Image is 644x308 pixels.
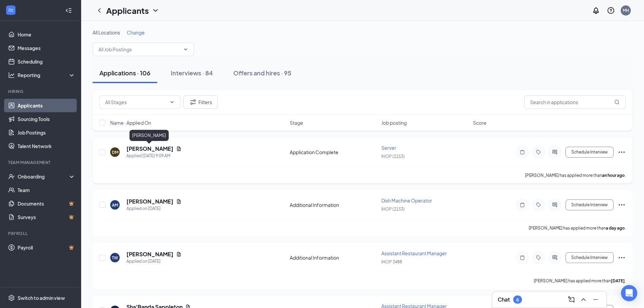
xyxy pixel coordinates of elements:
[126,251,173,258] h5: [PERSON_NAME]
[129,130,169,141] div: [PERSON_NAME]
[18,55,75,68] a: Scheduling
[126,152,182,159] div: Applied [DATE] 9:09 AM
[126,145,173,152] h5: [PERSON_NAME]
[590,294,601,305] button: Minimize
[18,139,75,153] a: Talent Network
[518,149,526,155] svg: Note
[566,252,614,263] button: Schedule Interview
[290,119,303,126] span: Stage
[7,7,14,14] svg: WorkstreamLogo
[127,29,145,35] span: Change
[566,199,614,210] button: Schedule Interview
[176,252,182,257] svg: Document
[534,255,543,260] svg: Tag
[18,112,75,126] a: Sourcing Tools
[18,99,75,112] a: Applicants
[126,258,182,265] div: Applied on [DATE]
[290,202,377,208] div: Additional Information
[381,250,447,256] span: Assistant Restaurant Manager
[525,172,626,178] p: [PERSON_NAME] has applied more than .
[176,199,182,204] svg: Document
[8,173,15,180] svg: UserCheck
[592,295,600,304] svg: Minimize
[18,173,70,180] div: Onboarding
[611,278,625,283] b: [DATE]
[381,207,405,212] span: IHOP (2153)
[8,294,15,301] svg: Settings
[381,145,396,151] span: Server
[621,285,637,301] div: Open Intercom Messenger
[183,47,188,52] svg: ChevronDown
[106,5,149,16] h1: Applicants
[126,205,182,212] div: Applied on [DATE]
[551,202,559,208] svg: ActiveChat
[8,89,74,94] div: Hiring
[126,198,173,205] h5: [PERSON_NAME]
[18,126,75,139] a: Job Postings
[578,294,589,305] button: ChevronUp
[8,231,74,236] div: Payroll
[381,119,407,126] span: Job posting
[105,98,167,106] input: All Stages
[176,146,182,151] svg: Document
[18,41,75,55] a: Messages
[592,6,600,15] svg: Notifications
[18,72,76,78] div: Reporting
[381,259,402,264] span: IHOP 3488
[534,202,543,208] svg: Tag
[518,255,526,260] svg: Note
[18,210,75,224] a: SurveysCrown
[151,6,160,15] svg: ChevronDown
[551,149,559,155] svg: ActiveChat
[529,225,626,231] p: [PERSON_NAME] has applied more than .
[606,226,625,231] b: a day ago
[566,294,577,305] button: ComposeMessage
[381,154,405,159] span: IHOP (2153)
[607,6,615,15] svg: QuestionInfo
[18,197,75,210] a: DocumentsCrown
[567,295,575,304] svg: ComposeMessage
[183,95,218,109] button: Filter Filters
[112,255,118,261] div: TW
[566,147,614,158] button: Schedule Interview
[614,99,620,105] svg: MagnifyingGlass
[516,297,519,303] div: 6
[534,278,626,284] p: [PERSON_NAME] has applied more than .
[8,72,15,78] svg: Analysis
[171,69,213,77] div: Interviews · 84
[95,6,103,15] svg: ChevronLeft
[18,241,75,254] a: PayrollCrown
[8,160,74,165] div: Team Management
[233,69,291,77] div: Offers and hires · 95
[18,28,75,41] a: Home
[473,119,486,126] span: Score
[18,294,65,301] div: Switch to admin view
[65,7,72,14] svg: Collapse
[18,183,75,197] a: Team
[618,148,626,156] svg: Ellipses
[618,254,626,262] svg: Ellipses
[112,202,118,208] div: AM
[93,29,120,35] span: All Locations
[518,202,526,208] svg: Note
[623,7,629,13] div: MH
[112,149,118,155] div: DM
[618,201,626,209] svg: Ellipses
[602,173,625,178] b: an hour ago
[290,149,377,156] div: Application Complete
[579,295,588,304] svg: ChevronUp
[551,255,559,260] svg: ActiveChat
[189,98,197,106] svg: Filter
[534,149,543,155] svg: Tag
[498,296,510,303] h3: Chat
[290,254,377,261] div: Additional Information
[110,119,151,126] span: Name · Applied On
[98,46,180,53] input: All Job Postings
[381,197,432,204] span: Dish Machine Operator
[99,69,150,77] div: Applications · 106
[169,99,175,105] svg: ChevronDown
[524,95,626,109] input: Search in applications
